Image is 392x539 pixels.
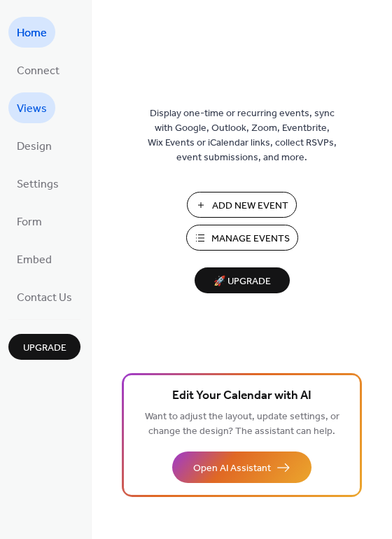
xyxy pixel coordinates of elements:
[145,407,339,441] span: Want to adjust the layout, update settings, or change the design? The assistant can help.
[17,60,59,83] span: Connect
[187,192,297,218] button: Add New Event
[172,451,311,483] button: Open AI Assistant
[8,55,68,85] a: Connect
[17,249,52,272] span: Embed
[8,334,80,360] button: Upgrade
[8,92,55,123] a: Views
[212,199,288,213] span: Add New Event
[17,22,47,45] span: Home
[203,272,281,291] span: 🚀 Upgrade
[17,136,52,158] span: Design
[8,244,60,274] a: Embed
[195,267,290,293] button: 🚀 Upgrade
[8,17,55,48] a: Home
[17,174,59,196] span: Settings
[148,106,337,165] span: Display one-time or recurring events, sync with Google, Outlook, Zoom, Eventbrite, Wix Events or ...
[211,232,290,246] span: Manage Events
[17,211,42,234] span: Form
[8,206,50,237] a: Form
[17,98,47,120] span: Views
[8,168,67,199] a: Settings
[8,130,60,161] a: Design
[23,341,66,356] span: Upgrade
[8,281,80,312] a: Contact Us
[172,386,311,406] span: Edit Your Calendar with AI
[17,287,72,309] span: Contact Us
[193,461,271,476] span: Open AI Assistant
[186,225,298,251] button: Manage Events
